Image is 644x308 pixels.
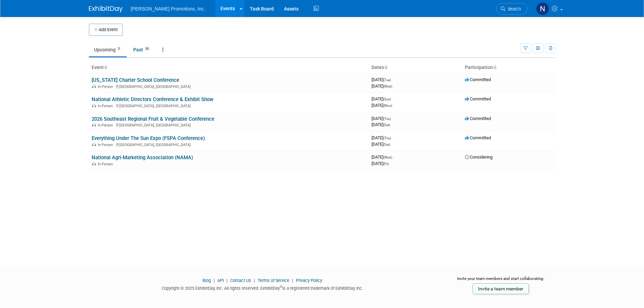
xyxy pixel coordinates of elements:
[392,116,393,121] span: -
[92,104,96,107] img: In-Person Event
[372,135,393,140] span: [DATE]
[505,6,521,11] span: Search
[372,103,392,108] span: [DATE]
[92,77,179,83] a: [US_STATE] Charter School Conference
[92,103,366,108] div: [GEOGRAPHIC_DATA], [GEOGRAPHIC_DATA]
[372,161,389,166] span: [DATE]
[496,3,527,15] a: Search
[89,43,127,56] a: Upcoming5
[465,116,491,121] span: Committed
[225,278,229,283] span: |
[92,85,96,88] img: In-Person Event
[383,78,391,82] span: (Tue)
[372,155,394,160] span: [DATE]
[217,278,224,283] a: API
[465,135,491,140] span: Committed
[383,123,390,127] span: (Sat)
[392,96,393,101] span: -
[393,155,394,160] span: -
[536,2,549,15] img: Nate Sallee
[98,123,115,127] span: In-Person
[392,77,393,82] span: -
[89,6,123,13] img: ExhibitDay
[131,6,205,11] span: [PERSON_NAME] Promotions, Inc.
[92,155,193,161] a: National Agri-Marketing Association (NAMA)
[143,46,151,51] span: 30
[372,84,392,89] span: [DATE]
[446,276,555,286] div: Invite your team members and start collaborating:
[383,136,391,140] span: (Thu)
[383,156,392,159] span: (Wed)
[252,278,257,283] span: |
[98,85,115,89] span: In-Person
[92,84,366,89] div: [GEOGRAPHIC_DATA], [GEOGRAPHIC_DATA]
[383,162,389,166] span: (Fri)
[92,116,214,122] a: 2026 Southeast Regional Fruit & Vegetable Conference
[212,278,216,283] span: |
[493,65,496,70] a: Sort by Participation Type
[98,104,115,108] span: In-Person
[92,142,366,147] div: [GEOGRAPHIC_DATA], [GEOGRAPHIC_DATA]
[372,142,390,147] span: [DATE]
[89,284,436,291] div: Copyright © 2025 ExhibitDay, Inc. All rights reserved. ExhibitDay is a registered trademark of Ex...
[372,96,393,101] span: [DATE]
[128,43,156,56] a: Past30
[92,135,205,141] a: Everything Under The Sun Expo (FSPA Conference)
[104,65,107,70] a: Sort by Event Name
[92,123,96,126] img: In-Person Event
[372,116,393,121] span: [DATE]
[369,62,462,73] th: Dates
[92,122,366,127] div: [GEOGRAPHIC_DATA], [GEOGRAPHIC_DATA]
[465,96,491,101] span: Committed
[462,62,555,73] th: Participation
[202,278,211,283] a: Blog
[384,65,387,70] a: Sort by Start Date
[92,162,96,165] img: In-Person Event
[230,278,251,283] a: Contact Us
[465,77,491,82] span: Committed
[473,283,529,294] a: Invite a team member
[116,46,122,51] span: 5
[98,143,115,147] span: In-Person
[383,143,390,146] span: (Sat)
[290,278,295,283] span: |
[465,155,493,160] span: Considering
[383,104,392,108] span: (Mon)
[89,62,369,73] th: Event
[383,85,392,88] span: (Wed)
[89,24,123,36] button: Add Event
[383,117,391,121] span: (Thu)
[392,135,393,140] span: -
[383,97,391,101] span: (Sun)
[372,122,390,127] span: [DATE]
[296,278,322,283] a: Privacy Policy
[92,96,213,102] a: National Athletic Directors Conference & Exhibit Show
[372,77,393,82] span: [DATE]
[98,162,115,166] span: In-Person
[258,278,289,283] a: Terms of Service
[92,143,96,146] img: In-Person Event
[280,285,282,289] sup: ®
